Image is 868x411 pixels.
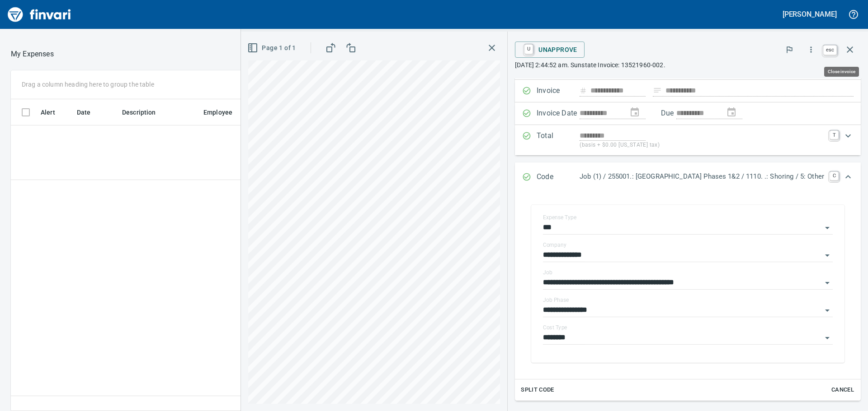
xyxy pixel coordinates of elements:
button: Open [821,222,834,234]
button: Open [821,304,834,317]
span: Unapprove [522,42,577,57]
p: My Expenses [11,49,54,60]
a: C [830,171,839,180]
div: Expand [515,192,861,401]
span: Date [77,107,91,118]
span: Description [122,107,156,118]
span: Alert [41,107,67,118]
nav: breadcrumb [11,49,54,60]
p: Total [537,130,580,150]
a: U [524,44,533,54]
p: [DATE] 2:44:52 am. Sunstate Invoice: 13521960-002. [515,60,861,69]
button: [PERSON_NAME] [780,7,839,21]
button: Flag [779,40,799,60]
span: Description [122,107,168,118]
button: Split Code [519,383,557,397]
div: Expand [515,125,861,155]
span: Employee [203,107,244,118]
button: More [801,40,821,60]
span: Cancel [830,385,855,395]
a: T [830,130,839,139]
label: Job [543,270,552,275]
button: Cancel [828,383,857,397]
p: Job (1) / 255001.: [GEOGRAPHIC_DATA] Phases 1&2 / 1110. .: Shoring / 5: Other [580,171,824,182]
button: Open [821,332,834,344]
span: Page 1 of 1 [249,42,296,54]
p: Code [537,171,580,183]
label: Expense Type [543,215,576,220]
p: Drag a column heading here to group the table [22,80,154,89]
button: UUnapprove [515,42,585,58]
label: Cost Type [543,325,567,330]
a: esc [823,45,837,55]
span: Split Code [521,385,554,395]
label: Job Phase [543,297,569,303]
span: Alert [41,107,55,118]
button: Open [821,277,834,289]
span: Date [77,107,103,118]
span: Employee [203,107,232,118]
label: Company [543,242,566,248]
button: Page 1 of 1 [245,40,299,56]
img: Finvari [5,4,73,25]
div: Expand [515,162,861,192]
button: Open [821,249,834,262]
p: (basis + $0.00 [US_STATE] tax) [580,141,824,150]
h5: [PERSON_NAME] [783,9,837,19]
